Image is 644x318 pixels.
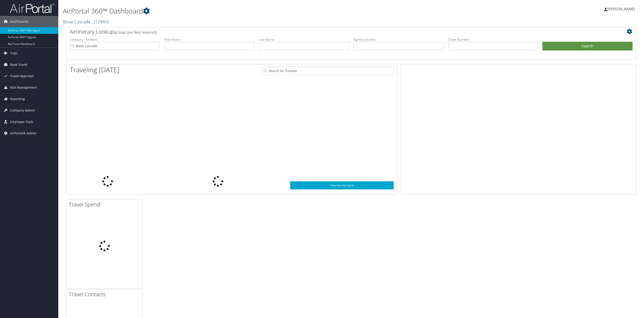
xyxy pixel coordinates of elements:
span: Company Admin [10,105,35,116]
label: Last Name: [259,37,349,42]
span: Employee Tools [10,116,33,127]
h1: AirPortal 360™ Dashboard [63,6,447,16]
label: Agency Locator: [353,37,444,42]
span: (at least one field required) [114,30,157,35]
label: Ticket Number: [448,37,538,42]
h2: Travel Spend [69,201,142,208]
button: Search [542,42,633,51]
h2: Airtinerary Lookup [70,28,585,35]
a: Boise Cascade [63,19,109,25]
span: Book Travel [10,59,27,70]
span: Travel Approval [10,70,34,82]
span: , [ 12960 ] [92,19,109,25]
span: Trips [10,48,18,59]
h1: Traveling [DATE] [70,65,120,75]
label: Company - Division: [70,37,160,42]
span: [PERSON_NAME] [607,7,635,11]
span: Risk Management [10,82,37,93]
input: Search for Traveler [263,67,394,75]
label: First Name: [164,37,255,42]
a: View SecurityLogic® [290,181,394,189]
img: airportal-logo.png [10,3,55,13]
span: Dashboards [10,16,28,27]
span: AirPortal® Admin [10,128,37,139]
span: Reporting [10,93,25,105]
a: [PERSON_NAME] [604,2,640,16]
